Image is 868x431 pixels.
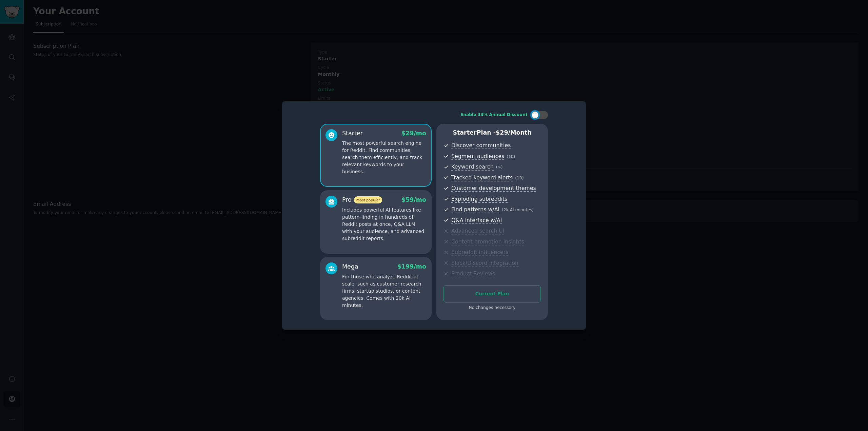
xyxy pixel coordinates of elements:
[496,165,503,170] span: ( ∞ )
[451,174,513,181] span: Tracked keyword alerts
[397,263,426,270] span: $ 199 /mo
[451,196,507,203] span: Exploding subreddits
[451,163,494,171] span: Keyword search
[515,176,524,180] span: ( 10 )
[342,129,363,138] div: Starter
[451,238,524,246] span: Content promotion insights
[401,196,426,203] span: $ 59 /mo
[451,260,518,267] span: Slack/Discord integration
[451,206,499,213] span: Find patterns w/AI
[451,185,536,192] span: Customer development themes
[342,196,382,204] div: Pro
[451,153,504,160] span: Segment audiences
[443,305,541,311] div: No changes necessary
[502,208,534,212] span: ( 2k AI minutes )
[451,270,495,277] span: Product Reviews
[451,228,504,235] span: Advanced search UI
[451,142,511,149] span: Discover communities
[496,129,532,136] span: $ 29 /month
[507,154,515,159] span: ( 10 )
[460,112,528,118] div: Enable 33% Annual Discount
[354,196,382,203] span: most popular
[342,262,358,271] div: Mega
[342,140,426,175] p: The most powerful search engine for Reddit. Find communities, search them efficiently, and track ...
[451,217,502,224] span: Q&A interface w/AI
[451,249,508,256] span: Subreddit influencers
[443,129,541,137] p: Starter Plan -
[342,207,426,242] p: Includes powerful AI features like pattern-finding in hundreds of Reddit posts at once, Q&A LLM w...
[401,130,426,137] span: $ 29 /mo
[342,273,426,309] p: For those who analyze Reddit at scale, such as customer research firms, startup studios, or conte...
